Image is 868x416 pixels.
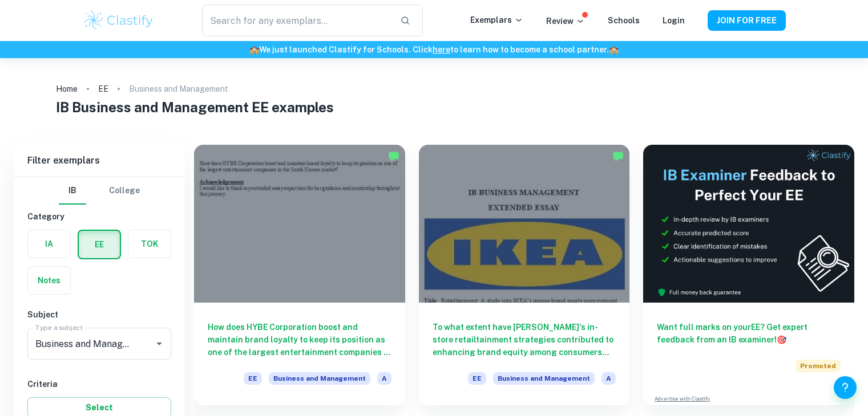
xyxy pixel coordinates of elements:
div: Filter type choice [59,177,140,205]
span: 🏫 [249,45,259,54]
img: Marked [612,150,624,162]
p: Exemplars [470,14,523,26]
a: How does HYBE Corporation boost and maintain brand loyalty to keep its position as one of the lar... [194,145,405,405]
span: Promoted [796,360,841,372]
h6: How does HYBE Corporation boost and maintain brand loyalty to keep its position as one of the lar... [208,321,391,358]
a: EE [98,81,108,97]
button: Help and Feedback [834,376,857,399]
button: JOIN FOR FREE [708,10,786,31]
input: Search for any exemplars... [202,5,390,36]
h1: IB Business and Management EE examples [56,97,813,117]
button: EE [79,231,120,258]
h6: We just launched Clastify for Schools. Click to learn how to become a school partner. [2,43,866,56]
h6: Subject [27,308,171,321]
button: Notes [28,267,70,294]
button: College [109,177,140,205]
span: EE [468,372,486,385]
button: IA [28,230,70,258]
span: Business and Management [493,372,595,385]
img: Clastify logo [83,9,155,32]
span: 🎯 [777,335,786,344]
p: Review [546,15,585,27]
span: A [377,372,391,385]
a: Want full marks on yourEE? Get expert feedback from an IB examiner!PromotedAdvertise with Clastify [643,145,854,405]
h6: Want full marks on your EE ? Get expert feedback from an IB examiner! [657,321,841,346]
a: To what extent have [PERSON_NAME]'s in-store retailtainment strategies contributed to enhancing b... [419,145,630,405]
img: Marked [388,150,399,162]
a: Login [663,16,685,25]
span: Business and Management [269,372,370,385]
button: TOK [128,230,171,258]
span: EE [244,372,262,385]
span: A [601,372,616,385]
a: Home [56,81,78,97]
h6: To what extent have [PERSON_NAME]'s in-store retailtainment strategies contributed to enhancing b... [433,321,616,358]
button: IB [59,177,86,205]
span: 🏫 [609,45,619,54]
h6: Criteria [27,378,171,390]
a: Schools [608,16,640,25]
p: Business and Management [129,83,228,95]
h6: Filter exemplars [14,145,185,177]
button: Open [151,336,167,352]
label: Type a subject [35,323,83,332]
a: here [433,45,450,54]
a: Advertise with Clastify [655,395,710,403]
img: Thumbnail [643,145,854,303]
h6: Category [27,210,171,223]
